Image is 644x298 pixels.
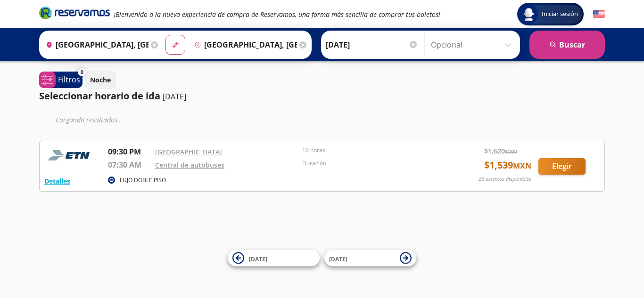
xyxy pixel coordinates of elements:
p: LUJO DOBLE PISO [120,176,166,185]
p: 10 horas [302,146,445,154]
span: 0 [81,68,83,76]
p: 23 asientos disponibles [479,175,531,183]
a: Central de autobuses [155,161,224,169]
button: Elegir [538,158,586,175]
img: RESERVAMOS [44,146,96,165]
p: Duración [302,159,445,168]
input: Elegir Fecha [326,33,418,56]
p: Seleccionar horario de ida [39,89,160,103]
em: Cargando resultados ... [56,115,123,124]
small: MXN [505,148,517,155]
button: [DATE] [324,250,416,266]
span: [DATE] [329,255,347,263]
small: MXN [513,161,531,171]
span: $ 1,620 [484,146,517,156]
input: Buscar Origen [42,33,149,56]
input: Opcional [431,33,515,56]
p: Filtros [58,74,80,85]
span: Iniciar sesión [538,9,582,19]
a: [GEOGRAPHIC_DATA] [155,147,222,156]
p: Noche [90,75,111,85]
button: Buscar [529,31,605,59]
a: Brand Logo [39,6,110,23]
input: Buscar Destino [190,33,297,56]
button: Detalles [44,176,70,186]
span: $ 1,539 [484,158,531,172]
p: 07:30 AM [108,159,150,170]
button: 0Filtros [39,72,83,88]
i: Brand Logo [39,6,110,20]
button: Noche [85,71,116,89]
em: ¡Bienvenido a la nueva experiencia de compra de Reservamos, una forma más sencilla de comprar tus... [114,10,440,19]
p: 09:30 PM [108,146,150,157]
button: English [593,8,605,20]
span: [DATE] [249,255,267,263]
button: [DATE] [228,250,320,266]
p: [DATE] [163,91,186,102]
